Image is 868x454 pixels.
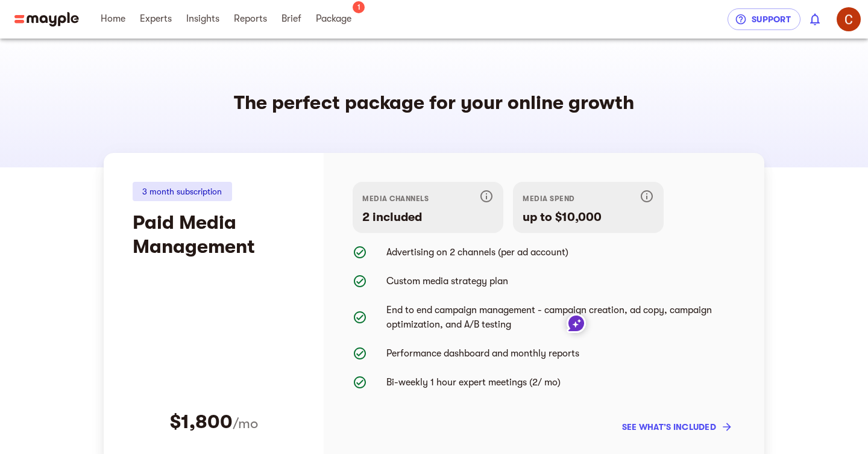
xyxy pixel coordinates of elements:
img: Main logo [14,12,79,26]
p: Bi-weekly 1 hour expert meetings (2/ mo) [386,375,735,390]
span: Insights [186,11,219,26]
span: Experts [140,11,172,26]
p: Custom media strategy plan [386,274,735,288]
h6: up to $10,000 [523,210,654,225]
iframe: mayple-rich-text-viewer [133,269,295,399]
h5: /mo [233,414,258,433]
div: Budget that you can spend at media channels, your package price is always calculated based on act... [513,182,664,233]
span: Support [737,12,791,26]
span: Package [316,11,351,26]
span: media spend [523,194,574,203]
span: Brief [281,11,301,26]
div: 2 included [362,210,494,226]
h6: 2 included [362,210,494,225]
h4: $1,800 [170,410,233,434]
button: see what’s included [617,416,735,438]
div: Performance dashboard and monthly reports [353,346,386,361]
span: 1 [353,1,365,13]
span: Home [101,11,125,26]
span: media channels [362,194,429,203]
p: Performance dashboard and monthly reports [386,346,735,361]
div: up to $10,000 [523,210,654,226]
div: Bi-weekly 1 hour expert meetings (2/ mo) [353,375,386,390]
h4: The perfect package for your online growth [234,91,634,115]
p: End to end campaign management - campaign creation, ad copy, campaign optimization, and A/B testing [386,303,735,332]
div: Advertising on 2 channels (per ad account) [353,245,386,260]
div: End to end campaign management - campaign creation, ad copy, campaign optimization, and A/B testing [353,310,386,325]
div: Custom media strategy plan [353,274,386,288]
img: KdAqEMBdR5KHNaKGav9n [837,7,861,31]
button: Support [728,8,800,30]
div: 3 month subscription [133,182,232,201]
span: Reports [234,11,267,26]
button: show 0 new notifications [800,5,829,34]
span: see what’s included [622,420,731,434]
h4: Paid Media Management [133,211,295,259]
p: Advertising on 2 channels (per ad account) [386,245,735,260]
